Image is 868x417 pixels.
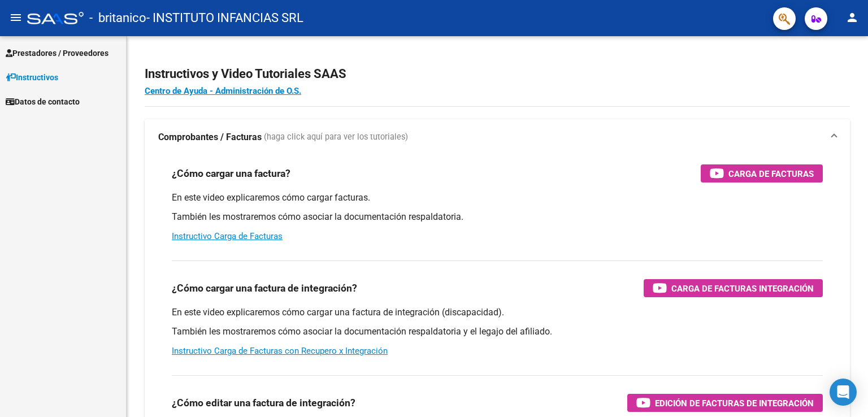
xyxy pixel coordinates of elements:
[644,279,823,297] button: Carga de Facturas Integración
[6,95,80,108] span: Datos de contacto
[172,166,290,181] h3: ¿Cómo cargar una factura?
[145,63,850,85] h2: Instructivos y Video Tutoriales SAAS
[830,379,857,406] div: Open Intercom Messenger
[172,211,823,223] p: También les mostraremos cómo asociar la documentación respaldatoria.
[6,47,108,59] span: Prestadores / Proveedores
[172,231,283,241] a: Instructivo Carga de Facturas
[627,394,823,412] button: Edición de Facturas de integración
[158,131,262,144] strong: Comprobantes / Facturas
[145,119,850,155] mat-expansion-panel-header: Comprobantes / Facturas (haga click aquí para ver los tutoriales)
[6,71,58,84] span: Instructivos
[671,281,814,296] span: Carga de Facturas Integración
[145,86,301,96] a: Centro de Ayuda - Administración de O.S.
[172,306,823,319] p: En este video explicaremos cómo cargar una factura de integración (discapacidad).
[845,11,859,24] mat-icon: person
[172,346,388,356] a: Instructivo Carga de Facturas con Recupero x Integración
[146,6,303,31] span: - INSTITUTO INFANCIAS SRL
[89,6,146,31] span: - britanico
[172,192,823,204] p: En este video explicaremos cómo cargar facturas.
[172,395,355,411] h3: ¿Cómo editar una factura de integración?
[172,325,823,338] p: También les mostraremos cómo asociar la documentación respaldatoria y el legajo del afiliado.
[728,167,814,181] span: Carga de Facturas
[9,11,23,24] mat-icon: menu
[655,396,814,410] span: Edición de Facturas de integración
[701,164,823,183] button: Carga de Facturas
[264,131,408,144] span: (haga click aquí para ver los tutoriales)
[172,280,357,296] h3: ¿Cómo cargar una factura de integración?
